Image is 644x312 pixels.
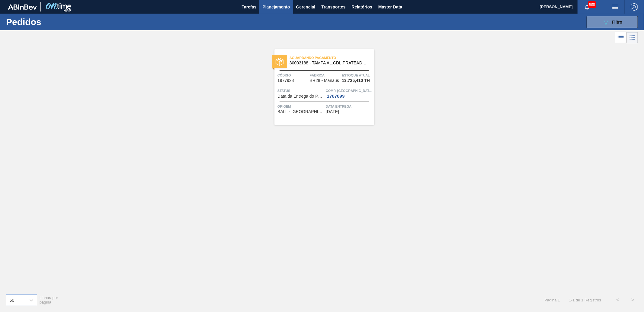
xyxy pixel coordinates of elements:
[310,72,341,78] span: Fábrica
[631,3,638,11] img: Logout
[626,32,638,43] div: Visão em Cards
[612,20,623,24] span: Filtro
[6,18,98,25] h1: Pedidos
[578,3,597,11] button: Notificações
[587,16,638,28] button: Filtro
[290,55,374,61] span: Aguardando Pagamento
[277,94,324,99] span: Data da Entrega do Pedido Atrasada
[277,72,308,78] span: Código
[8,4,37,10] img: TNhmsLtSVTkK8tSr43FrP2fwEKptu5GPRR3wAAAABJRU5ErkJggg==
[378,3,402,11] span: Master Data
[276,58,284,66] img: status
[277,78,294,83] span: 1977928
[9,297,14,303] div: 50
[321,3,345,11] span: Transportes
[326,88,373,94] span: Comp. Carga
[262,3,290,11] span: Planejamento
[40,295,58,304] span: Linhas por página
[242,3,257,11] span: Tarefas
[326,103,373,109] span: Data entrega
[277,109,324,114] span: BALL - RECIFE (PE)
[296,3,316,11] span: Gerencial
[342,78,370,83] span: 13.725,410 TH
[351,3,372,11] span: Relatórios
[310,78,339,83] span: BR28 - Manaus
[610,292,625,307] button: <
[544,298,560,302] span: Página : 1
[342,72,373,78] span: Estoque atual
[270,49,374,125] a: statusAguardando Pagamento30003188 - TAMPA AL.CDL;PRATEADA;LATA-AUTOMATICA;Código1977928FábricaBR...
[588,1,596,8] span: 688
[290,61,369,65] span: 30003188 - TAMPA AL.CDL;PRATEADA;LATA-AUTOMATICA;
[326,94,346,99] div: 1787899
[326,88,373,99] a: Comp. [GEOGRAPHIC_DATA]1787899
[611,3,619,11] img: userActions
[569,298,601,302] span: 1 - 1 de 1 Registros
[615,32,626,43] div: Visão em Lista
[326,109,339,114] span: 31/07/2025
[625,292,640,307] button: >
[277,88,324,94] span: Status
[277,103,324,109] span: Origem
